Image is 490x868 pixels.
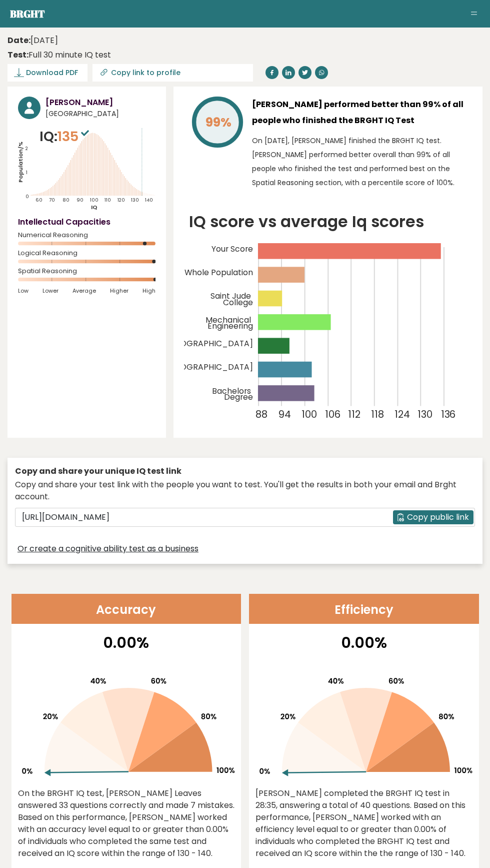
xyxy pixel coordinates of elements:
div: [PERSON_NAME] completed the BRGHT IQ test in 28:35, answering a total of 40 questions. Based on t... [255,787,472,859]
tspan: 2 [25,145,28,152]
span: Average [72,287,96,294]
tspan: 130 [131,197,139,203]
tspan: 124 [394,407,410,421]
header: Accuracy [11,594,241,624]
tspan: 88 [255,407,267,421]
tspan: 118 [371,407,384,421]
span: High [142,287,155,294]
tspan: Saint Jude [210,291,250,302]
p: 0.00% [18,631,235,654]
tspan: 106 [325,407,340,421]
span: Spatial Reasoning [18,269,155,273]
a: Brght [10,7,45,21]
tspan: 140 [145,197,153,203]
span: Logical Reasoning [18,251,155,255]
div: Copy and share your unique IQ test link [15,465,475,477]
span: 135 [57,127,91,146]
tspan: Age [DEMOGRAPHIC_DATA] [142,362,253,373]
tspan: 60 [35,197,42,203]
div: Copy and share your test link with the people you want to test. You'll get the results in both yo... [15,479,475,503]
span: Low [18,287,28,294]
tspan: Population/% [16,142,24,183]
tspan: 100 [301,407,317,421]
a: Or create a cognitive ability test as a business [17,543,198,555]
div: Full 30 minute IQ test [7,49,111,61]
b: Test: [7,49,28,61]
button: Toggle navigation [468,8,480,20]
span: Higher [110,287,128,294]
tspan: IQ score vs average Iq scores [189,211,424,233]
p: On [DATE], [PERSON_NAME] finished the BRGHT IQ test. [PERSON_NAME] performed better overall than ... [252,134,472,190]
a: Download PDF [7,64,87,82]
tspan: 0 [25,193,29,200]
tspan: 99% [205,114,231,131]
tspan: 100 [90,197,99,203]
tspan: 120 [118,197,125,203]
h4: Intellectual Capacities [18,216,155,228]
p: IQ: [39,127,91,147]
span: Download PDF [26,68,78,78]
tspan: 130 [417,407,432,421]
b: Date: [7,35,30,46]
tspan: Degree [224,392,253,403]
button: Copy public link [393,510,473,524]
tspan: 1 [26,169,27,176]
span: Lower [42,287,58,294]
tspan: 136 [440,407,455,421]
tspan: Mechanical [205,314,250,326]
p: 0.00% [255,631,472,654]
header: Efficiency [249,594,479,624]
h3: [PERSON_NAME] [45,97,155,109]
tspan: Your Score [211,243,253,255]
tspan: 80 [63,197,69,203]
tspan: 90 [76,197,83,203]
span: [GEOGRAPHIC_DATA] [45,109,155,119]
tspan: Bachelors [211,385,250,397]
tspan: 94 [278,407,291,421]
tspan: [GEOGRAPHIC_DATA] [166,338,253,350]
div: On the BRGHT IQ test, [PERSON_NAME] Leaves answered 33 questions correctly and made 7 mistakes. B... [18,787,235,859]
tspan: 112 [348,407,360,421]
h3: [PERSON_NAME] performed better than 99% of all people who finished the BRGHT IQ Test [252,97,472,129]
tspan: 110 [104,197,111,203]
time: [DATE] [7,35,58,47]
span: Copy public link [407,511,469,523]
tspan: Engineering [207,321,253,332]
span: Numerical Reasoning [18,233,155,237]
tspan: College [223,297,253,308]
tspan: Whole Population [184,267,253,278]
tspan: 70 [49,197,55,203]
tspan: IQ [91,204,98,212]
